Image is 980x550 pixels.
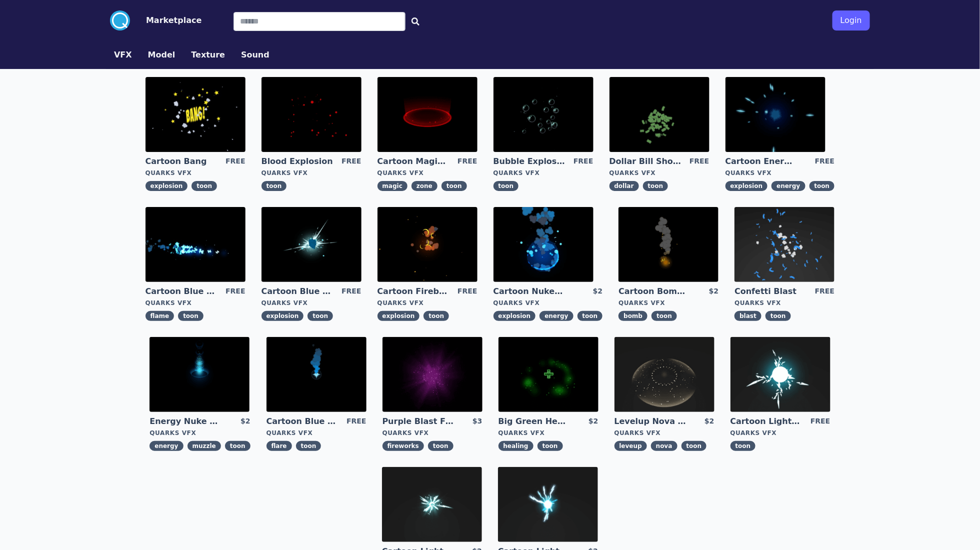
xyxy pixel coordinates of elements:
span: explosion [145,181,188,191]
span: flare [266,441,292,451]
img: imgAlt [145,207,245,282]
div: Quarks VFX [382,429,482,437]
div: Quarks VFX [734,299,834,307]
span: blast [734,311,761,321]
div: FREE [573,156,593,167]
div: Quarks VFX [725,169,835,177]
a: Energy Nuke Muzzle Flash [149,416,221,427]
a: Levelup Nova Effect [614,416,686,427]
span: bomb [618,311,647,321]
span: toon [225,441,250,451]
div: $2 [588,416,598,427]
div: Quarks VFX [145,169,245,177]
div: Quarks VFX [266,429,366,437]
span: energy [771,181,805,191]
span: toon [809,181,835,191]
div: FREE [341,156,361,167]
span: toon [261,181,287,191]
span: toon [643,181,668,191]
span: muzzle [187,441,221,451]
a: Login [832,6,870,34]
span: toon [441,181,467,191]
div: Quarks VFX [609,169,709,177]
span: nova [651,441,677,451]
div: FREE [457,286,477,297]
img: imgAlt [261,207,361,282]
input: Search [233,12,405,31]
span: explosion [261,311,304,321]
div: FREE [225,286,245,297]
a: Cartoon Energy Explosion [725,156,797,167]
span: dollar [609,181,639,191]
span: toon [178,311,203,321]
a: Cartoon Fireball Explosion [377,286,449,297]
a: Cartoon Blue Gas Explosion [261,286,333,297]
a: Cartoon Blue Flamethrower [145,286,217,297]
span: toon [765,311,791,321]
a: Purple Blast Fireworks [382,416,454,427]
span: fireworks [382,441,424,451]
div: FREE [225,156,245,167]
span: toon [493,181,519,191]
div: FREE [815,156,834,167]
a: Cartoon Nuke Energy Explosion [493,286,565,297]
img: imgAlt [498,467,598,542]
img: imgAlt [377,77,477,152]
span: healing [498,441,533,451]
img: imgAlt [493,207,593,282]
div: FREE [457,156,477,167]
div: FREE [815,286,834,297]
span: toon [191,181,217,191]
span: flame [145,311,174,321]
div: Quarks VFX [377,169,477,177]
a: Texture [183,49,233,61]
span: toon [423,311,449,321]
img: imgAlt [493,77,593,152]
div: FREE [810,416,830,427]
div: FREE [341,286,361,297]
div: $2 [593,286,602,297]
span: toon [577,311,603,321]
span: toon [296,441,321,451]
a: Cartoon Magic Zone [377,156,449,167]
img: imgAlt [382,467,482,542]
img: imgAlt [609,77,709,152]
a: VFX [106,49,140,61]
a: Big Green Healing Effect [498,416,570,427]
button: Model [148,49,175,61]
img: imgAlt [498,337,598,412]
span: explosion [377,311,420,321]
a: Dollar Bill Shower [609,156,681,167]
button: Marketplace [146,14,201,26]
span: toon [428,441,453,451]
div: Quarks VFX [730,429,830,437]
a: Cartoon Lightning Ball [730,416,802,427]
div: Quarks VFX [149,429,250,437]
span: toon [537,441,563,451]
a: Cartoon Bomb Fuse [618,286,690,297]
img: imgAlt [145,77,245,152]
span: toon [651,311,677,321]
img: imgAlt [730,337,830,412]
span: toon [307,311,333,321]
div: Quarks VFX [493,169,593,177]
div: Quarks VFX [614,429,714,437]
span: energy [149,441,183,451]
span: energy [539,311,573,321]
div: Quarks VFX [377,299,477,307]
a: Sound [233,49,277,61]
div: Quarks VFX [618,299,718,307]
img: imgAlt [266,337,366,412]
div: FREE [346,416,366,427]
div: $2 [709,286,718,297]
span: toon [730,441,756,451]
img: imgAlt [261,77,361,152]
img: imgAlt [382,337,482,412]
a: Marketplace [130,14,201,26]
span: explosion [725,181,768,191]
img: imgAlt [725,77,825,152]
a: Cartoon Blue Flare [266,416,338,427]
span: magic [377,181,407,191]
button: VFX [114,49,132,61]
div: $2 [704,416,714,427]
